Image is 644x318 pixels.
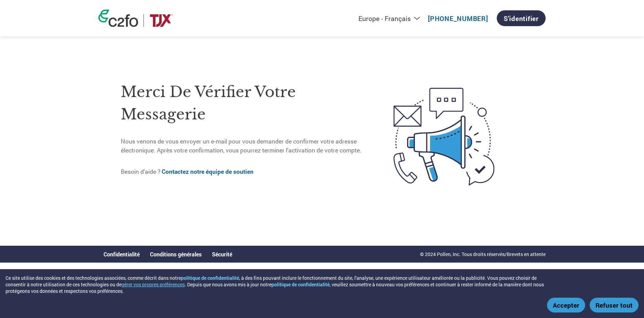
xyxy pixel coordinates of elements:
a: Confidentialité [104,251,140,258]
img: TJX [149,14,174,27]
h1: Merci de vérifier votre messagerie [121,81,365,125]
div: Ce site utilise des cookies et des technologies associées, comme décrit dans notre , à des fins p... [6,275,549,294]
p: Besoin d'aide ? [121,167,365,176]
p: © 2024 Pollen, Inc. Tous droits réservés/Brevets en attente [420,251,546,258]
button: Accepter [547,298,585,312]
a: Sécurité [212,251,232,258]
a: [PHONE_NUMBER] [428,14,488,23]
a: S'identifier [497,10,546,26]
button: gérer vos propres préférences [121,281,185,288]
img: c2fo logo [98,10,138,27]
a: politique de confidentialité [271,281,330,288]
img: open-email [365,75,523,198]
a: Contactez notre équipe de soutien [162,168,254,176]
p: Nous venons de vous envoyer un e-mail pour vous demander de confirmer votre adresse électronique.... [121,137,365,155]
a: Conditions générales [150,251,202,258]
a: politique de confidentialité [181,275,239,281]
button: Refuser tout [590,298,638,312]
